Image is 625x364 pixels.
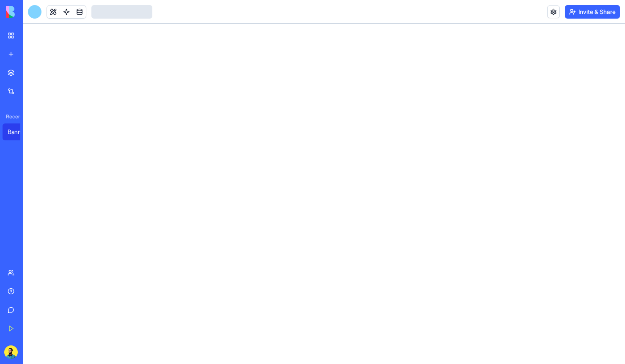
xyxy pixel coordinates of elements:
[3,113,20,120] span: Recent
[565,5,620,19] button: Invite & Share
[6,6,58,18] img: logo
[3,123,36,140] a: Banner Studio
[8,128,31,136] div: Banner Studio
[4,345,18,359] img: ACg8ocLN4sWmJtJVVVZgTyFj-K1JepPDFkpP7ddBdO14E81MKCqUsGcl=s96-c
